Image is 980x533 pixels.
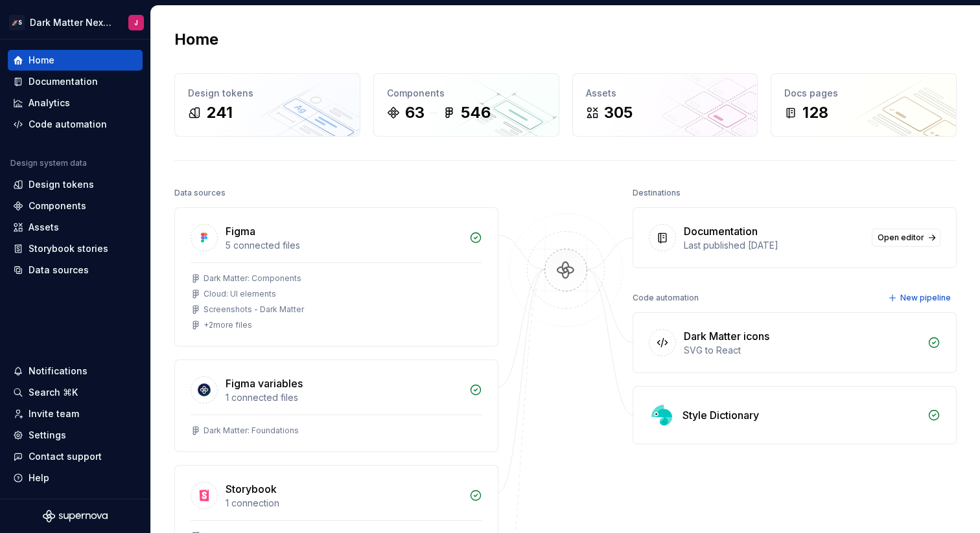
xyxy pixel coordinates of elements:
[226,376,303,391] div: Figma variables
[8,71,143,92] a: Documentation
[204,425,299,436] div: Dark Matter: Foundations
[684,223,758,239] div: Documentation
[226,497,461,510] div: 1 connection
[633,289,699,307] div: Code automation
[188,87,347,100] div: Design tokens
[884,289,957,307] button: New pipeline
[29,365,87,378] div: Notifications
[387,87,546,100] div: Components
[29,54,54,67] div: Home
[8,114,143,135] a: Code automation
[682,407,759,423] div: Style Dictionary
[29,386,78,399] div: Search ⌘K
[802,102,828,123] div: 128
[572,73,758,137] a: Assets305
[226,223,255,239] div: Figma
[633,184,681,202] div: Destinations
[134,17,138,28] div: J
[9,15,25,30] div: 🚀S
[174,29,218,50] h2: Home
[29,221,59,234] div: Assets
[8,382,143,403] button: Search ⌘K
[604,102,633,123] div: 305
[226,391,461,404] div: 1 connected files
[8,238,143,259] a: Storybook stories
[29,118,107,131] div: Code automation
[784,87,943,100] div: Docs pages
[174,359,498,452] a: Figma variables1 connected filesDark Matter: Foundations
[684,328,769,344] div: Dark Matter icons
[206,102,233,123] div: 241
[8,403,143,424] a: Invite team
[29,407,79,420] div: Invite team
[8,196,143,216] a: Components
[10,158,87,168] div: Design system data
[684,344,920,357] div: SVG to React
[174,184,226,202] div: Data sources
[43,510,108,523] svg: Supernova Logo
[29,242,108,255] div: Storybook stories
[29,450,102,463] div: Contact support
[29,96,70,109] div: Analytics
[586,87,745,100] div: Assets
[204,273,301,284] div: Dark Matter: Components
[3,8,148,36] button: 🚀SDark Matter Next GenJ
[684,239,864,252] div: Last published [DATE]
[8,93,143,113] a: Analytics
[204,304,304,315] div: Screenshots - Dark Matter
[29,264,89,277] div: Data sources
[29,75,98,88] div: Documentation
[771,73,957,137] a: Docs pages128
[900,293,951,303] span: New pipeline
[226,239,461,252] div: 5 connected files
[405,102,425,123] div: 63
[8,425,143,446] a: Settings
[373,73,559,137] a: Components63546
[174,73,360,137] a: Design tokens241
[8,361,143,381] button: Notifications
[204,320,252,330] div: + 2 more files
[204,289,276,299] div: Cloud: UI elements
[872,229,940,247] a: Open editor
[8,217,143,238] a: Assets
[29,429,66,442] div: Settings
[461,102,491,123] div: 546
[29,199,86,212] div: Components
[226,481,277,497] div: Storybook
[8,446,143,467] button: Contact support
[174,207,498,346] a: Figma5 connected filesDark Matter: ComponentsCloud: UI elementsScreenshots - Dark Matter+2more files
[29,471,49,484] div: Help
[878,232,924,243] span: Open editor
[29,178,94,191] div: Design tokens
[8,50,143,71] a: Home
[8,260,143,280] a: Data sources
[30,16,113,29] div: Dark Matter Next Gen
[8,468,143,488] button: Help
[8,174,143,195] a: Design tokens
